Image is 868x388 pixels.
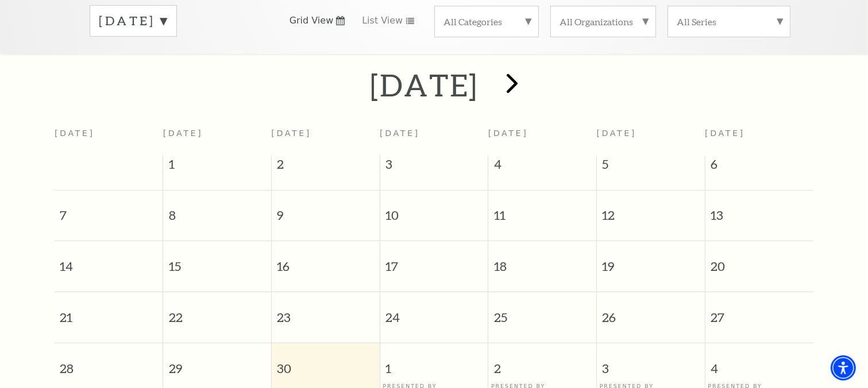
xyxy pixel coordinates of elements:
span: 28 [55,343,163,383]
span: 2 [488,343,596,383]
label: All Categories [444,15,529,28]
span: 16 [272,241,380,281]
span: 18 [488,241,596,281]
span: 3 [380,156,488,179]
span: 26 [597,292,705,332]
span: 24 [380,292,488,332]
span: 13 [705,191,813,230]
span: 25 [488,292,596,332]
span: 14 [55,241,163,281]
span: 5 [597,156,705,179]
span: [DATE] [488,129,528,138]
span: [DATE] [705,129,745,138]
span: 8 [163,191,271,230]
span: 21 [55,292,163,332]
span: Grid View [290,14,334,27]
span: [DATE] [597,129,637,138]
span: 17 [380,241,488,281]
span: 3 [597,343,705,383]
label: [DATE] [99,12,167,30]
span: 19 [597,241,705,281]
span: 27 [705,292,813,332]
label: All Organizations [560,15,646,28]
label: All Series [677,15,781,28]
span: 1 [163,156,271,179]
span: 1 [380,343,488,383]
span: [DATE] [380,129,420,138]
th: [DATE] [55,122,163,156]
span: 2 [272,156,380,179]
div: Accessibility Menu [831,355,856,381]
span: 22 [163,292,271,332]
span: 7 [55,191,163,230]
span: 9 [272,191,380,230]
span: 12 [597,191,705,230]
span: [DATE] [271,129,311,138]
span: 15 [163,241,271,281]
span: List View [362,14,403,27]
span: 10 [380,191,488,230]
span: [DATE] [163,129,203,138]
span: 4 [705,343,813,383]
span: 30 [272,343,380,383]
span: 6 [705,156,813,179]
h2: [DATE] [370,67,479,103]
span: 4 [488,156,596,179]
span: 23 [272,292,380,332]
span: 11 [488,191,596,230]
span: 20 [705,241,813,281]
span: 29 [163,343,271,383]
button: next [489,65,531,106]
